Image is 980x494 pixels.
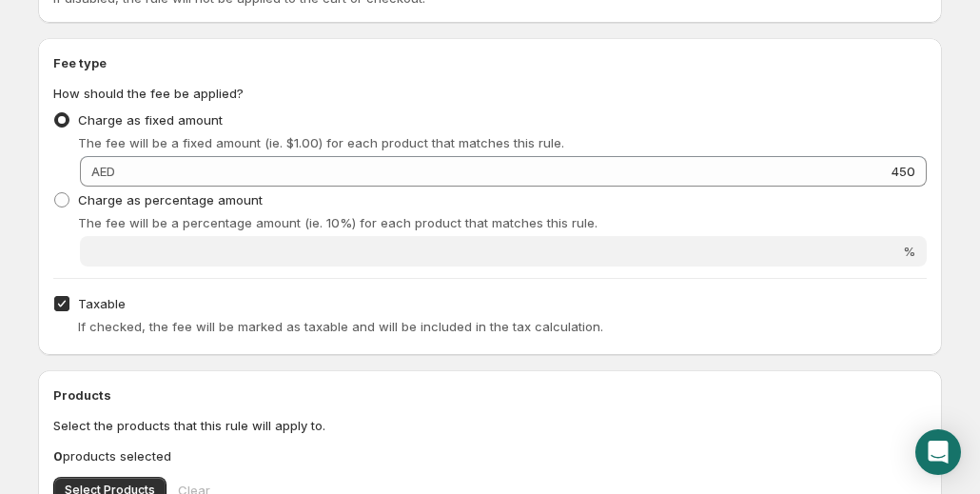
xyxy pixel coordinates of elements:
[53,416,927,435] p: Select the products that this rule will apply to.
[53,86,244,101] span: How should the fee be applied?
[53,385,927,405] h2: Products
[78,112,223,128] span: Charge as fixed amount
[78,135,564,150] span: The fee will be a fixed amount (ie. $1.00) for each product that matches this rule.
[903,244,915,259] span: %
[53,446,927,465] p: products selected
[78,192,263,207] span: Charge as percentage amount
[53,53,927,72] h2: Fee type
[915,429,961,475] div: Open Intercom Messenger
[91,164,115,179] span: AED
[78,319,603,334] span: If checked, the fee will be marked as taxable and will be included in the tax calculation.
[53,448,63,464] b: 0
[78,213,927,232] p: The fee will be a percentage amount (ie. 10%) for each product that matches this rule.
[78,296,126,311] span: Taxable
